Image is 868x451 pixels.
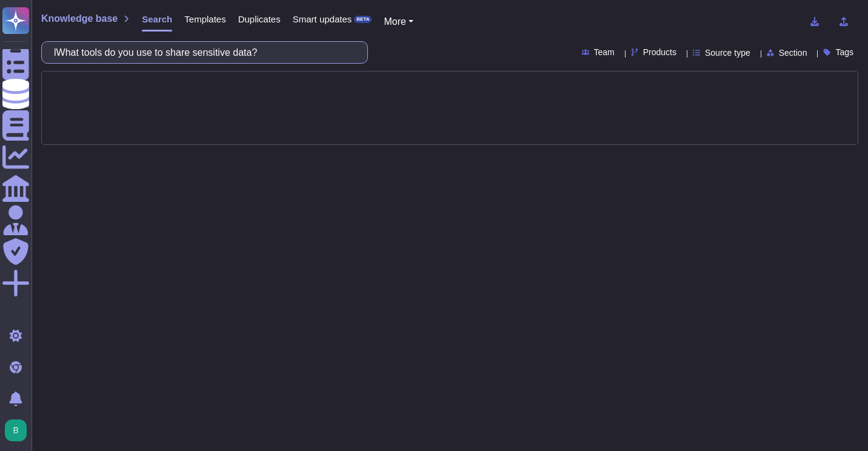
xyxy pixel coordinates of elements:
[48,42,355,63] input: Search a question or template...
[354,16,372,23] div: BETA
[184,15,225,24] span: Templates
[293,15,352,24] span: Smart updates
[384,15,413,29] button: More
[384,16,406,27] span: More
[5,419,27,441] img: user
[41,14,118,24] span: Knowledge base
[779,48,807,57] span: Section
[594,48,615,56] span: Team
[238,15,281,24] span: Duplicates
[643,48,676,56] span: Products
[2,417,35,444] button: user
[705,48,750,57] span: Source type
[835,48,853,56] span: Tags
[142,15,172,24] span: Search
